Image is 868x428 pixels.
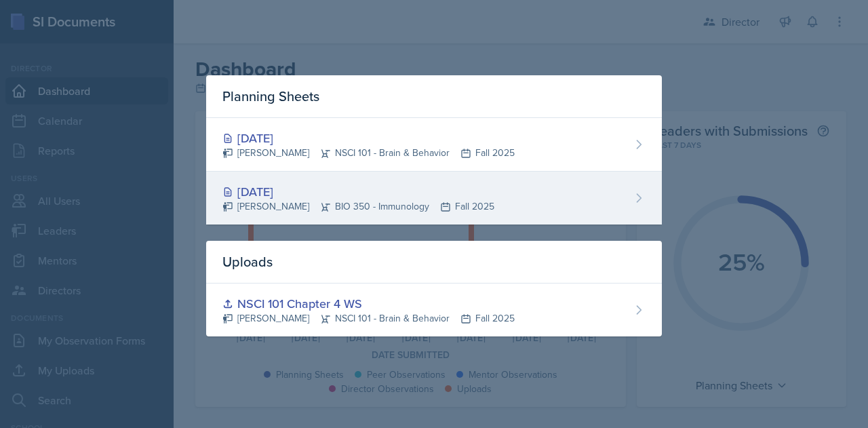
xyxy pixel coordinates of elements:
[206,284,662,336] a: NSCI 101 Chapter 4 WS [PERSON_NAME]NSCI 101 - Brain & BehaviorFall 2025
[222,199,494,214] div: [PERSON_NAME] BIO 350 - Immunology Fall 2025
[222,129,515,147] div: [DATE]
[222,182,494,201] div: [DATE]
[206,75,662,118] div: Planning Sheets
[206,172,662,225] a: [DATE] [PERSON_NAME]BIO 350 - ImmunologyFall 2025
[206,241,662,284] div: Uploads
[206,118,662,172] a: [DATE] [PERSON_NAME]NSCI 101 - Brain & BehaviorFall 2025
[222,311,515,326] div: [PERSON_NAME] NSCI 101 - Brain & Behavior Fall 2025
[222,146,515,160] div: [PERSON_NAME] NSCI 101 - Brain & Behavior Fall 2025
[222,294,515,313] div: NSCI 101 Chapter 4 WS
